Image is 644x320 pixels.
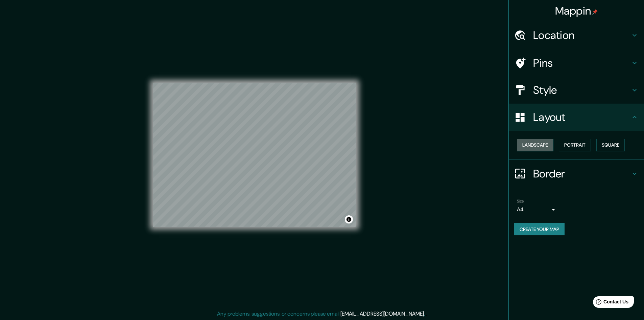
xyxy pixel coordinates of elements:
canvas: Map [153,83,356,227]
div: . [425,310,426,318]
div: Location [509,22,644,49]
p: Any problems, suggestions, or concerns please email . [217,310,425,318]
div: Style [509,77,644,104]
button: Toggle attribution [345,215,353,223]
h4: Mappin [555,4,598,18]
button: Square [596,139,625,151]
h4: Layout [533,110,630,124]
div: A4 [517,204,557,215]
div: Border [509,160,644,187]
div: Pins [509,49,644,77]
h4: Pins [533,56,630,70]
h4: Location [533,28,630,42]
img: pin-icon.png [592,9,598,15]
button: Landscape [517,139,553,151]
iframe: Help widget launcher [584,294,637,313]
label: Size [517,198,524,204]
div: Layout [509,104,644,131]
a: [EMAIL_ADDRESS][DOMAIN_NAME] [340,310,424,317]
button: Create your map [514,223,565,236]
h4: Style [533,83,630,97]
button: Portrait [559,139,591,151]
h4: Border [533,167,630,180]
div: . [426,310,427,318]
